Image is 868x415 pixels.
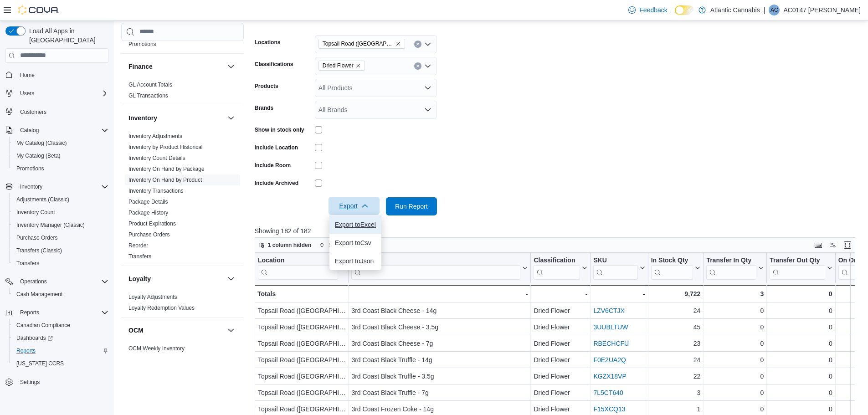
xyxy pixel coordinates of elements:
div: Classification [534,256,580,265]
span: Loyalty Redemption Values [128,304,195,312]
a: Inventory Count [13,207,59,218]
div: Location [258,256,338,265]
button: Export toJson [329,252,381,270]
h3: OCM [128,326,144,335]
h3: Loyalty [128,274,151,283]
span: Inventory Manager (Classic) [13,220,108,231]
span: Dashboards [16,334,53,342]
button: Inventory Count [9,206,112,219]
a: Reports [13,345,39,356]
button: Sort fields [316,240,356,251]
a: GL Account Totals [128,82,172,88]
button: 1 column hidden [255,240,315,251]
span: Home [16,69,108,81]
span: Reports [13,345,108,356]
span: Feedback [639,5,667,15]
a: KGZX18VP [593,373,626,380]
button: Adjustments (Classic) [9,193,112,206]
button: Inventory Manager (Classic) [9,219,112,231]
span: Adjustments (Classic) [13,194,108,205]
p: Atlantic Cannabis [710,5,760,15]
label: Brands [255,104,273,112]
a: Inventory Adjustments [128,133,182,139]
div: OCM [121,343,244,358]
button: My Catalog (Beta) [9,149,112,162]
button: Purchase Orders [9,231,112,244]
div: Loyalty [121,292,244,317]
button: Finance [226,61,236,72]
span: Sort fields [329,241,353,249]
span: Cash Management [16,291,62,298]
p: Showing 182 of 182 [255,226,862,236]
a: GL Transactions [128,92,168,99]
div: Dried Flower [534,354,587,365]
span: Canadian Compliance [13,320,108,331]
div: 45 [651,322,701,333]
button: Classification [534,256,587,279]
a: Reorder [128,242,148,249]
button: Export [329,197,380,215]
a: Dashboards [9,332,112,344]
button: Transfer In Qty [706,256,764,279]
span: Transfers (Classic) [13,245,108,256]
div: 0 [706,371,764,382]
span: Customers [20,108,46,116]
div: Topsail Road ([GEOGRAPHIC_DATA][PERSON_NAME]) [258,305,345,316]
a: Canadian Compliance [13,320,74,331]
span: Export [334,197,374,215]
div: 0 [706,338,764,349]
span: Package History [128,209,168,216]
span: Transfers [13,258,108,269]
span: Settings [20,379,40,386]
a: Transfers [13,258,43,269]
button: Inventory [128,113,224,123]
span: Topsail Road ([GEOGRAPHIC_DATA][PERSON_NAME]) [323,39,394,48]
div: Product [351,256,520,279]
div: 0 [770,387,832,398]
span: Settings [16,376,108,388]
button: Run Report [386,197,437,215]
span: Transfers [128,253,151,260]
a: My Catalog (Beta) [13,150,64,161]
div: SKU [593,256,637,265]
a: Promotions [128,41,156,47]
span: Catalog [16,125,108,136]
a: Purchase Orders [13,232,62,243]
div: - [534,288,587,299]
div: 0 [770,338,832,349]
div: 0 [706,305,764,316]
a: Inventory On Hand by Product [128,177,202,183]
div: Topsail Road ([GEOGRAPHIC_DATA][PERSON_NAME]) [258,404,345,415]
div: 3rd Coast Frozen Coke - 14g [351,404,528,415]
span: Home [20,72,35,79]
button: Loyalty [128,274,224,283]
span: Inventory Transactions [128,187,184,195]
div: Transfer Out Qty [770,256,825,279]
button: Remove Topsail Road (St. John's) from selection in this group [395,41,401,46]
div: In Stock Qty [651,256,693,279]
span: Reorder [128,242,148,249]
button: Enter fullscreen [842,240,853,251]
div: 24 [651,354,701,365]
div: SKU URL [593,256,637,279]
span: Run Report [395,202,428,211]
button: Remove Dried Flower from selection in this group [355,63,361,68]
a: Promotions [13,163,48,174]
a: Settings [16,377,43,388]
div: Product [351,256,520,265]
p: AC0147 [PERSON_NAME] [783,5,861,15]
span: Purchase Orders [128,231,170,238]
span: Reports [16,307,108,318]
button: Reports [16,307,43,318]
span: Promotions [13,163,108,174]
span: Load All Apps in [GEOGRAPHIC_DATA] [26,26,108,45]
a: Loyalty Redemption Values [128,305,195,311]
a: Loyalty Adjustments [128,294,177,300]
button: Reports [2,306,112,319]
div: 3rd Coast Black Truffle - 7g [351,387,528,398]
div: 0 [770,404,832,415]
span: Inventory by Product Historical [128,143,203,151]
span: Users [16,88,108,99]
button: Users [16,88,38,99]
